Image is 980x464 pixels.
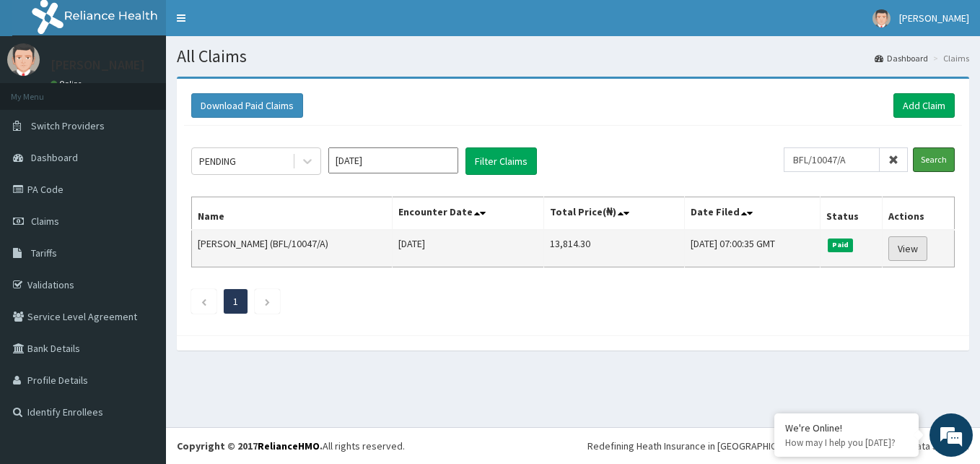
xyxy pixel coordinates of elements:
[177,439,323,452] strong: Copyright © 2017 .
[7,43,40,76] img: User Image
[875,52,928,64] a: Dashboard
[392,230,543,267] td: [DATE]
[392,197,543,231] th: Encounter Date
[31,246,57,259] span: Tariffs
[684,230,820,267] td: [DATE] 07:00:35 GMT
[785,437,908,449] p: How may I help you today?
[51,79,85,89] a: Online
[264,295,271,308] a: Next page
[51,59,145,72] p: [PERSON_NAME]
[258,439,320,452] a: RelianceHMO
[199,154,236,168] div: PENDING
[883,197,955,231] th: Actions
[785,421,908,434] div: We're Online!
[543,230,684,267] td: 13,814.30
[201,295,207,308] a: Previous page
[543,197,684,231] th: Total Price(₦)
[913,147,955,172] input: Search
[872,9,891,27] img: User Image
[828,239,854,252] span: Paid
[31,215,59,228] span: Claims
[233,295,238,308] a: Page 1 is your current page
[166,427,980,464] footer: All rights reserved.
[192,197,393,231] th: Name
[177,47,969,66] h1: All Claims
[465,147,537,175] button: Filter Claims
[929,52,969,64] li: Claims
[191,93,303,118] button: Download Paid Claims
[192,230,393,267] td: [PERSON_NAME] (BFL/10047/A)
[784,147,880,172] input: Search by HMO ID
[888,236,927,261] a: View
[31,151,78,164] span: Dashboard
[328,147,458,173] input: Select Month and Year
[893,93,955,118] a: Add Claim
[31,119,105,132] span: Switch Providers
[899,12,969,25] span: [PERSON_NAME]
[587,439,969,453] div: Redefining Heath Insurance in [GEOGRAPHIC_DATA] using Telemedicine and Data Science!
[684,197,820,231] th: Date Filed
[820,197,883,231] th: Status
